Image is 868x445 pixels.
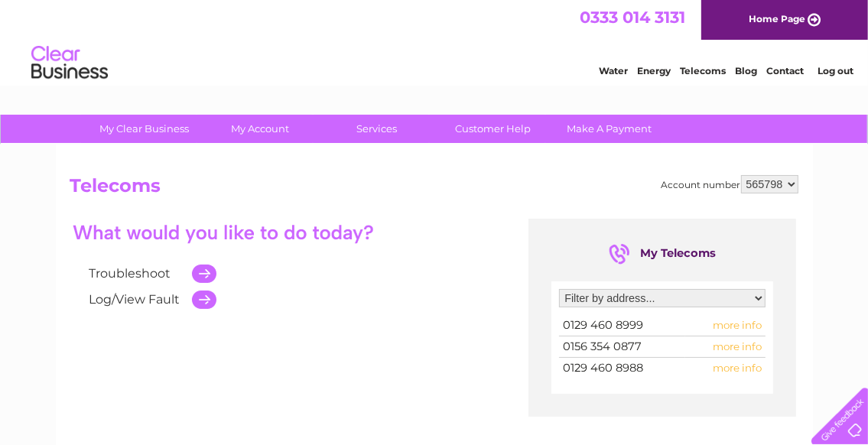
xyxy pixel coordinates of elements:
img: logo.png [31,40,109,86]
span: more info [713,362,762,374]
a: Water [599,65,628,76]
span: 0129 460 8988 [563,361,643,375]
span: 0156 354 0877 [563,339,642,353]
a: 0333 014 3131 [580,8,685,27]
a: Make A Payment [546,115,672,143]
div: Account number [662,175,798,193]
div: Clear Business is a trading name of Verastar Limited (registered in [GEOGRAPHIC_DATA] No. 3667643... [73,8,796,74]
a: Troubleshoot [89,266,171,281]
a: Customer Help [430,115,556,143]
a: Blog [735,65,757,76]
a: Log out [818,65,853,76]
a: Services [314,115,440,143]
a: Telecoms [680,65,726,76]
a: Energy [637,65,671,76]
a: Contact [766,65,804,76]
a: My Clear Business [81,115,207,143]
span: more info [713,340,762,352]
a: Log/View Fault [89,292,180,307]
span: 0129 460 8999 [563,318,643,332]
h2: Telecoms [70,175,798,204]
a: My Account [197,115,323,143]
span: more info [713,319,762,331]
div: My Telecoms [609,242,716,266]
